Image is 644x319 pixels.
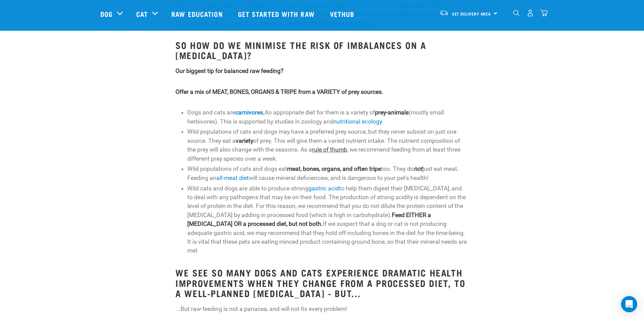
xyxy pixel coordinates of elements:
a: all-meat diet [216,175,249,181]
span: Set Delivery Area [452,12,491,15]
a: Get started with Raw [231,0,323,27]
a: carnivores [235,109,263,116]
div: Open Intercom Messenger [621,296,637,312]
img: van-moving.png [439,10,449,16]
p: ...But raw-feeding is not a panacea, and will not fix every problem! [175,304,469,313]
a: Cat [136,9,148,19]
strong: . [235,109,265,116]
strong: not [414,165,423,172]
img: home-icon-1@2x.png [513,10,520,16]
li: Wild cats and dogs are able to produce strong to help them digest their [MEDICAL_DATA], and to de... [187,184,468,255]
li: Wild populations of cats and dogs may have a preferred prey source, but they never subsist on jus... [187,127,468,163]
strong: prey-animals [375,109,409,116]
h3: SO HOW DO WE MINIMISE THE RISK OF IMBALANCES ON A [MEDICAL_DATA]? [175,40,469,60]
a: gastric acid [308,185,339,192]
a: rule of thumb [312,146,347,153]
strong: Our biggest tip for balanced raw feeding? [175,68,283,74]
strong: meat, bones, organs, and often tripe [287,165,381,172]
li: Dogs and cats are An appropriate diet for them is a variety of (mostly small herbivores). This is... [187,108,468,126]
h3: WE SEE SO MANY DOGS AND CATS EXPERIENCE DRAMATIC HEALTH IMPROVEMENTS WHEN THEY CHANGE FROM A PROC... [175,267,469,298]
a: Dog [100,9,113,19]
li: Wild populations of cats and dogs eat too. They do just eat meat. Feeding an will cause mineral d... [187,164,468,182]
img: user.png [527,9,534,17]
img: home-icon@2x.png [541,9,548,17]
a: Raw Education [165,0,231,27]
a: nutritional ecology [333,118,382,125]
a: Vethub [323,0,363,27]
strong: Offer a mix of MEAT, BONES, ORGANS & TRIPE from a VARIETY of prey sources. [175,88,383,95]
strong: variety [236,137,253,144]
